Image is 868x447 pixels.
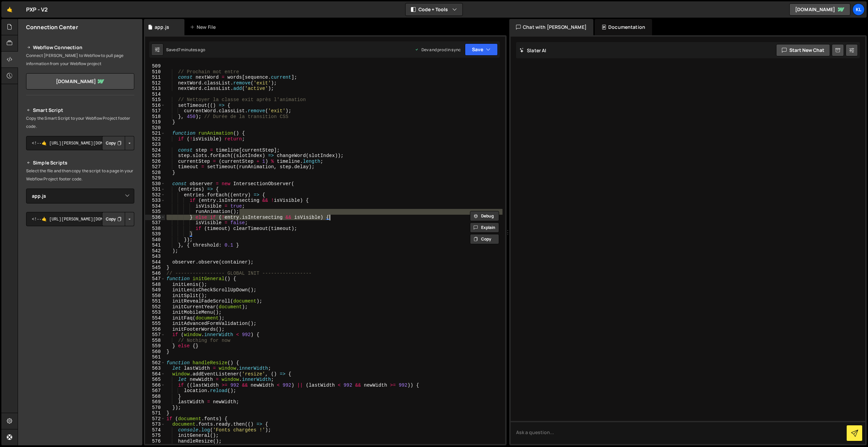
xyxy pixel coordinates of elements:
div: 557 [145,332,165,338]
div: 561 [145,354,165,360]
div: 546 [145,271,165,276]
div: 565 [145,377,165,383]
div: 515 [145,97,165,103]
a: [DOMAIN_NAME] [789,3,850,16]
button: Code + Tools [406,3,462,16]
div: 542 [145,248,165,254]
div: 543 [145,254,165,259]
div: 521 [145,131,165,136]
div: 523 [145,142,165,148]
div: 544 [145,259,165,265]
div: 514 [145,92,165,97]
div: 531 [145,187,165,192]
div: Dev and prod in sync [415,47,461,53]
div: 540 [145,237,165,243]
a: [DOMAIN_NAME] [26,73,134,90]
p: Select the file and then copy the script to a page in your Webflow Project footer code. [26,167,134,183]
div: 556 [145,327,165,332]
div: 518 [145,114,165,120]
div: 509 [145,63,165,69]
div: 529 [145,175,165,181]
div: 574 [145,427,165,433]
div: 511 [145,75,165,80]
div: 548 [145,282,165,288]
div: Button group with nested dropdown [102,212,134,226]
div: 563 [145,366,165,371]
div: 576 [145,439,165,444]
div: 550 [145,293,165,299]
div: 533 [145,198,165,203]
div: app.js [155,24,169,31]
div: 541 [145,242,165,248]
button: Copy [102,212,125,226]
div: 547 [145,276,165,282]
textarea: <!--🤙 [URL][PERSON_NAME][DOMAIN_NAME]> <script>document.addEventListener("DOMContentLoaded", func... [26,212,134,226]
div: New File [190,24,218,31]
div: 553 [145,310,165,315]
a: 🤙 [1,1,18,18]
div: 558 [145,338,165,344]
div: 555 [145,321,165,327]
div: 537 [145,220,165,226]
div: 527 [145,164,165,170]
button: Debug [470,211,499,221]
button: Copy [470,234,499,244]
div: 539 [145,231,165,237]
div: 554 [145,315,165,321]
div: 528 [145,170,165,176]
div: 569 [145,399,165,405]
div: Chat with [PERSON_NAME] [509,19,593,35]
div: 7 minutes ago [178,47,205,53]
div: 510 [145,69,165,75]
div: 564 [145,371,165,377]
p: Connect [PERSON_NAME] to Webflow to pull page information from your Webflow project [26,52,134,68]
div: 559 [145,343,165,349]
div: 570 [145,405,165,411]
button: Start new chat [776,44,830,56]
div: 560 [145,349,165,355]
div: 512 [145,80,165,86]
div: 571 [145,410,165,416]
a: Kl [852,3,865,16]
h2: Smart Script [26,106,134,114]
h2: Connection Center [26,23,78,31]
div: 568 [145,394,165,400]
div: 552 [145,304,165,310]
h2: Simple Scripts [26,159,134,167]
div: Button group with nested dropdown [102,136,134,150]
div: 572 [145,416,165,422]
div: 534 [145,203,165,209]
div: 532 [145,192,165,198]
iframe: YouTube video player [26,237,135,298]
div: 566 [145,383,165,388]
div: 549 [145,287,165,293]
h2: Webflow Connection [26,43,134,52]
div: 517 [145,108,165,114]
button: Save [465,43,498,56]
p: Copy the Smart Script to your Webflow Project footer code. [26,114,134,131]
button: Explain [470,222,499,233]
div: 573 [145,422,165,427]
div: 535 [145,209,165,215]
iframe: YouTube video player [26,303,135,364]
div: 562 [145,360,165,366]
div: 513 [145,86,165,92]
div: 575 [145,433,165,439]
div: 551 [145,298,165,304]
div: 538 [145,226,165,232]
div: 524 [145,148,165,153]
h2: Slater AI [519,47,547,54]
div: 536 [145,215,165,220]
div: 526 [145,159,165,164]
div: 522 [145,136,165,142]
div: Saved [166,47,205,53]
div: PXP - V2 [26,5,48,14]
div: 525 [145,153,165,159]
div: 520 [145,125,165,131]
div: 530 [145,181,165,187]
div: 567 [145,388,165,394]
div: 519 [145,119,165,125]
div: 545 [145,265,165,271]
textarea: <!--🤙 [URL][PERSON_NAME][DOMAIN_NAME]> <script>document.addEventListener("DOMContentLoaded", func... [26,136,134,150]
